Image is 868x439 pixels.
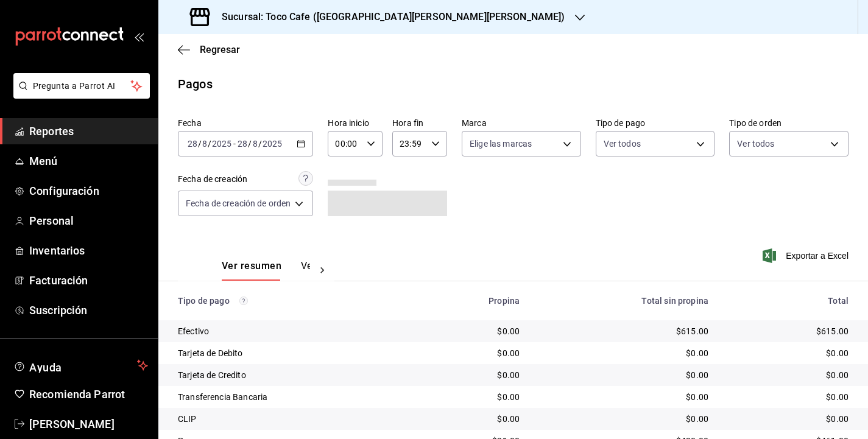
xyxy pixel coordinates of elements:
span: / [258,139,262,149]
div: $615.00 [539,325,708,337]
span: / [208,139,211,149]
div: $0.00 [728,413,849,425]
span: - [233,139,236,149]
h3: Sucursal: Toco Cafe ([GEOGRAPHIC_DATA][PERSON_NAME][PERSON_NAME]) [212,10,565,24]
a: Pregunta a Parrot AI [9,88,150,101]
div: Pagos [178,75,213,93]
div: $0.00 [539,369,708,381]
div: Total sin propina [539,296,708,306]
input: ---- [262,139,283,149]
span: Suscripción [29,302,148,318]
span: Reportes [29,123,148,139]
button: open_drawer_menu [134,32,144,41]
div: Efectivo [178,325,409,337]
input: ---- [211,139,232,149]
span: Personal [29,212,148,229]
button: Regresar [178,44,240,55]
span: Inventarios [29,242,148,259]
div: Transferencia Bancaria [178,391,409,403]
span: Elige las marcas [470,138,532,150]
div: $0.00 [428,347,520,359]
span: / [248,139,252,149]
span: Menú [29,153,148,169]
div: Fecha de creación [178,173,247,186]
div: $615.00 [728,325,849,337]
div: $0.00 [428,369,520,381]
div: $0.00 [539,413,708,425]
div: Tarjeta de Debito [178,347,409,359]
label: Tipo de orden [729,119,849,127]
label: Hora inicio [328,119,383,127]
div: CLIP [178,413,409,425]
span: Recomienda Parrot [29,386,148,402]
span: Ver todos [604,138,641,150]
button: Ver resumen [222,260,281,281]
button: Ver pagos [301,260,347,281]
div: $0.00 [539,391,708,403]
input: -- [187,139,198,149]
label: Marca [462,119,581,127]
span: Fecha de creación de orden [186,197,291,209]
button: Pregunta a Parrot AI [13,73,150,99]
div: Tarjeta de Credito [178,369,409,381]
span: Ayuda [29,358,132,373]
div: Tipo de pago [178,296,409,306]
span: Pregunta a Parrot AI [33,80,131,93]
input: -- [252,139,258,149]
div: $0.00 [728,391,849,403]
div: Propina [428,296,520,306]
label: Tipo de pago [596,119,715,127]
input: -- [237,139,248,149]
button: Exportar a Excel [765,248,849,263]
div: $0.00 [728,369,849,381]
span: / [198,139,202,149]
span: Facturación [29,272,148,289]
span: Configuración [29,183,148,199]
div: $0.00 [539,347,708,359]
label: Fecha [178,119,313,127]
span: Ver todos [737,138,774,150]
div: $0.00 [428,325,520,337]
label: Hora fin [392,119,447,127]
input: -- [202,139,208,149]
svg: Los pagos realizados con Pay y otras terminales son montos brutos. [239,297,248,305]
div: $0.00 [428,413,520,425]
div: navigation tabs [222,260,310,281]
div: $0.00 [728,347,849,359]
span: [PERSON_NAME] [29,416,148,432]
span: Regresar [200,44,240,55]
div: Total [728,296,849,306]
div: $0.00 [428,391,520,403]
